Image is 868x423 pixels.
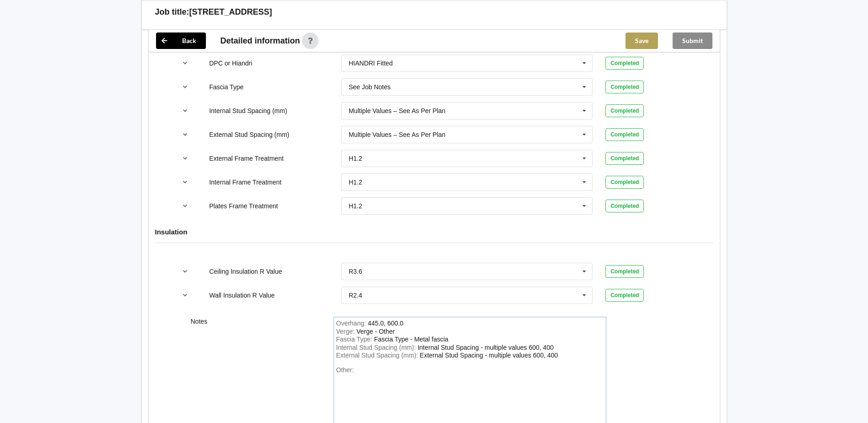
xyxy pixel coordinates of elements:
div: Completed [605,152,644,165]
span: Detailed information [221,37,300,45]
div: Completed [605,265,644,278]
div: HIANDRI Fitted [349,60,393,66]
button: Save [625,33,658,49]
button: reference-toggle [176,174,194,190]
h3: [STREET_ADDRESS] [189,7,272,17]
label: External Stud Spacing (mm) [209,131,289,138]
label: DPC or Hiandri [209,60,252,67]
button: reference-toggle [176,150,194,167]
div: Completed [605,176,644,189]
label: Internal Frame Treatment [209,179,281,186]
button: reference-toggle [176,103,194,119]
h4: Insulation [155,228,713,236]
div: Completed [605,81,644,93]
span: Overhang : [336,320,368,327]
label: Ceiling Insulation R Value [209,268,282,275]
div: Multiple Values – See As Per Plan [349,108,445,114]
label: Internal Stud Spacing (mm) [209,107,287,114]
div: Overhang [368,320,404,327]
label: Fascia Type [209,83,243,91]
div: Completed [605,57,644,70]
div: Completed [605,289,644,302]
span: Internal Stud Spacing (mm) : [336,344,418,351]
div: H1.2 [349,203,362,209]
button: reference-toggle [176,126,194,143]
div: Completed [605,128,644,141]
div: R3.6 [349,268,362,275]
div: Verge [356,328,395,335]
div: R2.4 [349,292,362,298]
span: Fascia Type : [336,336,374,343]
div: ExternalStudSpacing [420,352,558,359]
button: reference-toggle [176,287,194,304]
button: reference-toggle [176,79,194,95]
button: Back [156,33,206,49]
div: Completed [605,104,644,117]
label: Plates Frame Treatment [209,202,278,210]
div: H1.2 [349,179,362,185]
div: See Job Notes [349,84,391,90]
button: reference-toggle [176,198,194,214]
span: Other: [336,366,354,374]
div: FasciaType [374,336,448,343]
label: External Frame Treatment [209,155,284,162]
h3: Job title: [155,7,189,17]
div: Completed [605,200,644,212]
div: H1.2 [349,155,362,162]
span: External Stud Spacing (mm) : [336,352,420,359]
label: Wall Insulation R Value [209,292,275,299]
div: InternalStudSpacing [418,344,554,351]
div: Multiple Values – See As Per Plan [349,131,445,138]
span: Verge : [336,328,356,335]
button: reference-toggle [176,55,194,71]
button: reference-toggle [176,263,194,280]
